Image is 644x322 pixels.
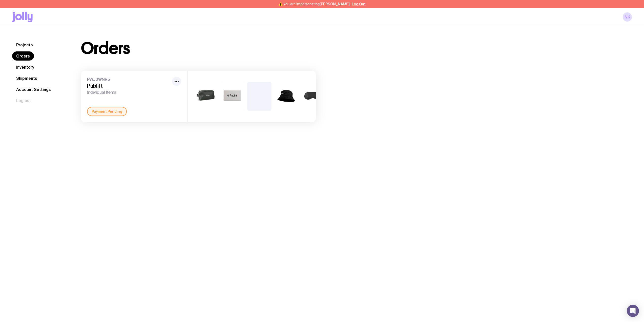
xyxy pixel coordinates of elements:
button: Log out [12,96,35,105]
a: Inventory [12,63,38,72]
span: ⚠️ You are impersonating [278,2,350,6]
a: Shipments [12,74,41,83]
h3: Publift [87,83,170,89]
div: Open Intercom Messenger [627,305,639,317]
a: NK [623,12,632,22]
a: Projects [12,40,37,49]
a: Account Settings [12,85,55,94]
span: Individual Items [87,90,170,95]
span: PWJ0WNR5 [87,77,170,82]
h1: Orders [81,40,130,56]
a: Orders [12,51,34,61]
span: [PERSON_NAME] [320,2,350,6]
div: Payment Pending [87,107,127,116]
button: Log Out [352,2,366,6]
